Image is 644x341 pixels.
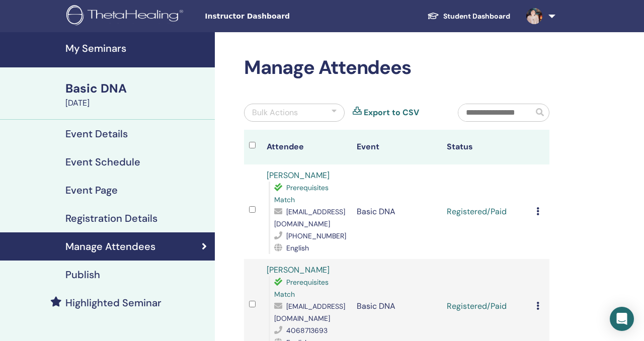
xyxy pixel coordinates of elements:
[65,212,157,224] h4: Registration Details
[419,7,518,26] a: Student Dashboard
[267,170,330,181] a: [PERSON_NAME]
[610,307,634,331] div: Open Intercom Messenger
[66,5,187,28] img: logo.png
[205,11,356,22] span: Instructor Dashboard
[65,80,209,97] div: Basic DNA
[65,156,140,168] h4: Event Schedule
[274,183,329,204] span: Prerequisites Match
[65,42,209,54] h4: My Seminars
[352,164,442,259] td: Basic DNA
[286,326,328,335] span: 4068713693
[427,12,439,20] img: graduation-cap-white.svg
[65,240,155,252] h4: Manage Attendees
[65,269,100,281] h4: Publish
[65,128,128,140] h4: Event Details
[274,302,345,323] span: [EMAIL_ADDRESS][DOMAIN_NAME]
[274,207,345,228] span: [EMAIL_ADDRESS][DOMAIN_NAME]
[364,107,419,119] a: Export to CSV
[252,107,298,119] div: Bulk Actions
[244,56,549,79] h2: Manage Attendees
[286,243,309,252] span: English
[274,278,329,299] span: Prerequisites Match
[65,184,118,196] h4: Event Page
[286,231,346,240] span: [PHONE_NUMBER]
[262,130,352,164] th: Attendee
[526,8,542,24] img: default.jpg
[59,80,215,109] a: Basic DNA[DATE]
[352,130,442,164] th: Event
[442,130,532,164] th: Status
[65,297,162,309] h4: Highlighted Seminar
[65,97,209,109] div: [DATE]
[267,265,330,275] a: [PERSON_NAME]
